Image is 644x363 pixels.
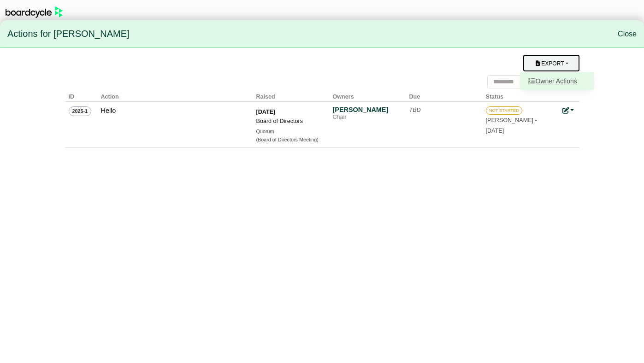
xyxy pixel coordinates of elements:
span: [DATE] [486,128,504,134]
a: NOT STARTED [PERSON_NAME] -[DATE] [486,105,550,134]
div: [PERSON_NAME] [333,105,397,114]
th: Raised [253,88,329,102]
span: 2025-1 [69,106,92,116]
th: ID [65,88,97,102]
th: Action [97,88,253,102]
a: [PERSON_NAME] Chair [333,105,397,121]
span: NOT STARTED [486,106,523,115]
a: Close [618,30,637,38]
div: Board of Directors [256,117,321,126]
span: Actions for [PERSON_NAME] [7,24,130,44]
div: [DATE] [256,107,321,117]
th: Owners [329,88,406,102]
a: Quorum (Board of Directors Meeting) [256,128,321,144]
th: Status [482,88,559,102]
button: Export [523,55,579,71]
a: Owner Actions [520,72,594,90]
small: [PERSON_NAME] - [486,117,537,134]
div: Hello [101,105,239,116]
img: BoardcycleBlackGreen-aaafeed430059cb809a45853b8cf6d952af9d84e6e89e1f1685b34bfd5cb7d64.svg [6,6,63,18]
th: Due [406,88,482,102]
div: Quorum [256,128,321,135]
div: TBD [409,105,474,115]
div: Chair [333,114,397,121]
div: (Board of Directors Meeting) [256,136,321,144]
